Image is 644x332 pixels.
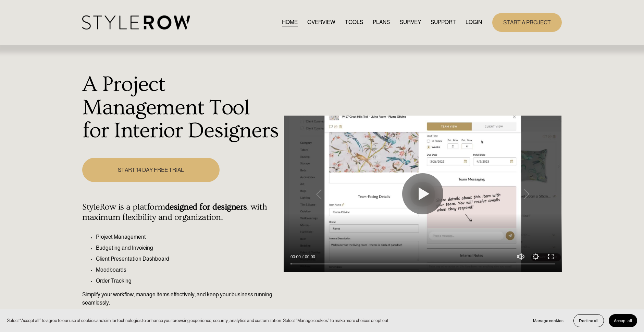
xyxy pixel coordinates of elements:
[96,266,280,274] p: Moodboards
[96,233,280,241] p: Project Management
[290,253,302,260] div: Current time
[165,202,247,212] strong: designed for designers
[402,173,443,214] button: Play
[614,318,632,323] span: Accept all
[290,262,555,266] input: Seek
[82,290,280,307] p: Simplify your workflow, manage items effectively, and keep your business running seamlessly.
[466,18,482,27] a: LOGIN
[82,73,280,143] h1: A Project Management Tool for Interior Designers
[431,18,456,27] a: folder dropdown
[373,18,390,27] a: PLANS
[7,317,389,324] p: Select “Accept all” to agree to our use of cookies and similar technologies to enhance your brows...
[528,314,569,327] button: Manage cookies
[96,277,280,285] p: Order Tracking
[282,18,298,27] a: HOME
[533,318,563,323] span: Manage cookies
[573,314,604,327] button: Decline all
[345,18,363,27] a: TOOLS
[82,15,190,29] img: StyleRow
[302,253,317,260] div: Duration
[492,13,562,32] a: START A PROJECT
[609,314,637,327] button: Accept all
[579,318,598,323] span: Decline all
[431,18,456,26] span: SUPPORT
[307,18,335,27] a: OVERVIEW
[96,244,280,252] p: Budgeting and Invoicing
[82,202,280,223] h4: StyleRow is a platform , with maximum flexibility and organization.
[82,158,219,182] a: START 14 DAY FREE TRIAL
[400,18,421,27] a: SURVEY
[96,255,280,263] p: Client Presentation Dashboard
